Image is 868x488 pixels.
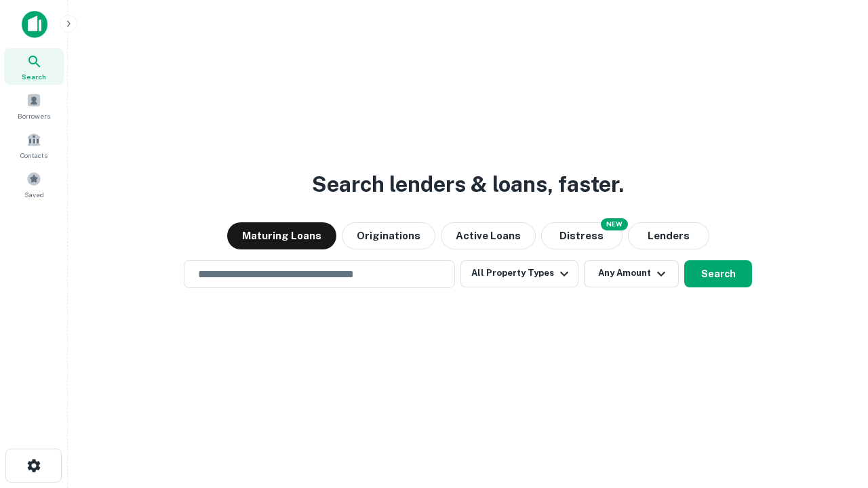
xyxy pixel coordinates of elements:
button: Lenders [628,222,709,249]
button: Active Loans [441,222,536,249]
a: Search [4,48,64,85]
button: Originations [342,222,435,249]
div: NEW [601,218,628,230]
a: Saved [4,166,64,203]
iframe: Chat Widget [800,380,868,445]
h3: Search lenders & loans, faster. [312,168,624,201]
a: Borrowers [4,87,64,124]
a: Contacts [4,127,64,163]
button: Search distressed loans with lien and other non-mortgage details. [541,222,623,249]
button: All Property Types [460,260,578,287]
span: Borrowers [18,110,50,121]
button: Any Amount [584,260,679,287]
img: capitalize-icon.png [22,11,47,38]
button: Maturing Loans [227,222,336,249]
span: Search [22,71,46,82]
span: Contacts [20,150,47,161]
button: Search [684,260,752,287]
span: Saved [24,189,44,200]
